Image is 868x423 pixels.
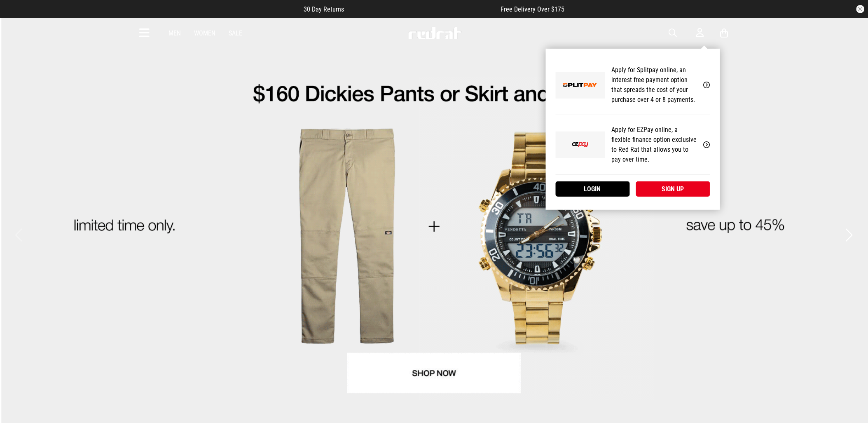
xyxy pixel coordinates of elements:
[556,115,710,175] a: Apply for EZPay online, a flexible finance option exclusive to Red Rat that allows you to pay ove...
[13,226,24,244] button: Previous slide
[501,5,565,13] span: Free Delivery Over $175
[304,5,344,13] span: 30 Day Returns
[612,125,697,164] p: Apply for EZPay online, a flexible finance option exclusive to Red Rat that allows you to pay ove...
[169,29,181,37] a: Men
[229,29,243,37] a: Sale
[408,27,462,39] img: Redrat logo
[361,5,484,13] iframe: Customer reviews powered by Trustpilot
[636,181,710,197] a: Sign up
[556,55,710,115] a: Apply for Splitpay online, an interest free payment option that spreads the cost of your purchase...
[7,3,31,28] button: Open LiveChat chat widget
[194,29,216,37] a: Women
[844,226,855,244] button: Next slide
[612,65,697,105] p: Apply for Splitpay online, an interest free payment option that spreads the cost of your purchase...
[556,181,630,197] a: Login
